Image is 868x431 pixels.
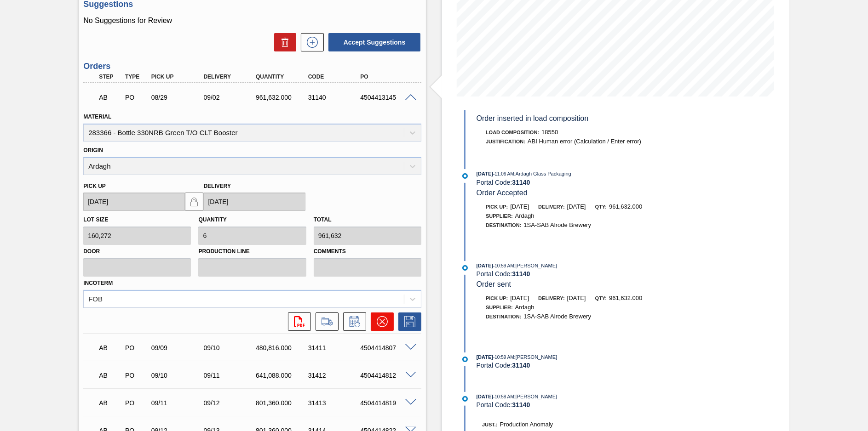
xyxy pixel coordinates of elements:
div: Go to Load Composition [311,312,339,331]
span: Load Composition : [486,130,539,135]
div: Awaiting Billing [97,365,124,386]
span: [DATE] [567,295,586,301]
label: Door [83,245,191,258]
div: 09/11/2025 [201,372,259,379]
div: Step [97,74,124,80]
span: Qty: [595,204,607,210]
div: Purchase order [123,94,150,101]
button: Accept Suggestions [328,33,420,51]
span: Order inserted in load composition [477,114,589,122]
div: 31411 [306,344,364,352]
div: Accept Suggestions [324,32,421,52]
span: : [PERSON_NAME] [514,354,558,360]
span: Qty: [595,295,607,301]
img: atual [462,396,468,402]
span: Ardagh [515,212,535,219]
span: Supplier: [486,213,513,219]
div: FOB [88,295,103,303]
div: 4504414819 [358,399,416,407]
span: Just.: [482,422,498,427]
div: Portal Code: [477,401,695,408]
div: 480,816.000 [253,344,312,352]
div: 09/12/2025 [201,399,259,407]
div: 09/09/2025 [149,344,207,352]
div: 641,088.000 [253,372,312,379]
input: mm/dd/yyyy [203,193,305,211]
div: Awaiting Billing [97,393,124,413]
strong: 31140 [512,362,530,369]
span: [DATE] [477,263,493,268]
span: Order Accepted [477,189,528,197]
div: Save Order [394,312,421,331]
div: Type [123,74,150,80]
div: 961,632.000 [253,94,312,101]
span: Pick up: [486,295,508,301]
span: [DATE] [477,354,493,360]
div: 801,360.000 [253,399,312,407]
span: - 10:58 AM [493,394,514,399]
div: 09/10/2025 [149,372,207,379]
strong: 31140 [512,179,530,186]
p: No Suggestions for Review [83,17,421,25]
input: mm/dd/yyyy [83,193,185,211]
div: Purchase order [123,399,150,407]
span: Destination: [486,222,521,228]
span: ABI Human error (Calculation / Enter error) [528,138,641,145]
span: 18550 [541,129,558,136]
strong: 31140 [512,401,530,408]
div: 4504414812 [358,372,416,379]
img: atual [462,357,468,362]
label: Quantity [198,216,226,223]
span: Pick up: [486,204,508,210]
div: Awaiting Billing [97,338,124,358]
div: 09/02/2025 [201,94,259,101]
span: 961,632.000 [609,295,642,301]
label: Production Line [198,245,306,258]
div: Pick up [149,74,207,80]
div: 31413 [306,399,364,407]
div: 31140 [306,94,364,101]
label: Delivery [203,183,231,189]
label: Comments [314,245,421,258]
img: locked [189,196,200,207]
div: Portal Code: [477,179,695,186]
div: 08/29/2025 [149,94,207,101]
span: : [PERSON_NAME] [514,394,558,399]
span: 1SA-SAB Alrode Brewery [523,221,591,228]
span: Supplier: [486,305,513,310]
span: : Ardagh Glass Packaging [514,171,571,176]
div: Code [306,74,364,80]
span: Justification: [486,139,525,144]
strong: 31140 [512,270,530,278]
div: New suggestion [296,33,324,51]
span: [DATE] [567,203,586,210]
span: Order sent [477,280,512,288]
p: AB [99,399,121,407]
span: - 10:59 AM [493,355,514,360]
label: Incoterm [83,280,113,286]
span: [DATE] [510,203,529,210]
button: locked [185,193,203,211]
h3: Orders [83,62,421,71]
div: Portal Code: [477,362,695,369]
img: atual [462,265,468,271]
div: Inform order change [339,312,366,331]
label: Pick up [83,183,106,189]
span: 961,632.000 [609,203,642,210]
span: : [PERSON_NAME] [514,263,558,268]
label: Material [83,113,111,120]
div: Delivery [201,74,259,80]
div: Cancel Order [366,312,394,331]
label: Lot size [83,216,108,223]
label: Origin [83,147,103,153]
span: 1SA-SAB Alrode Brewery [523,313,591,320]
span: Production Anomaly [500,421,553,428]
span: [DATE] [477,394,493,399]
div: Quantity [253,74,312,80]
p: AB [99,94,121,101]
div: 4504413145 [358,94,416,101]
span: [DATE] [477,171,493,176]
div: Delete Suggestions [270,33,296,51]
p: AB [99,372,121,379]
div: 4504414807 [358,344,416,352]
